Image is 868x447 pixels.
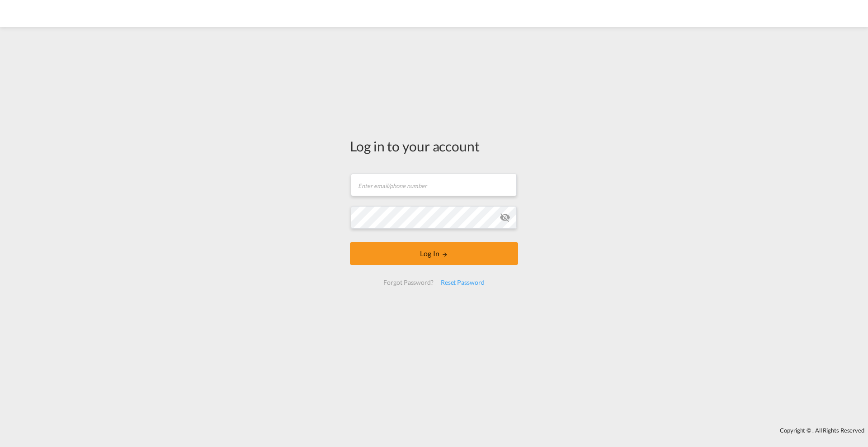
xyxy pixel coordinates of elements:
[500,212,510,223] md-icon: icon-eye-off
[350,242,518,265] button: LOGIN
[350,136,518,155] div: Log in to your account
[351,174,517,196] input: Enter email/phone number
[437,274,488,291] div: Reset Password
[380,274,437,291] div: Forgot Password?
